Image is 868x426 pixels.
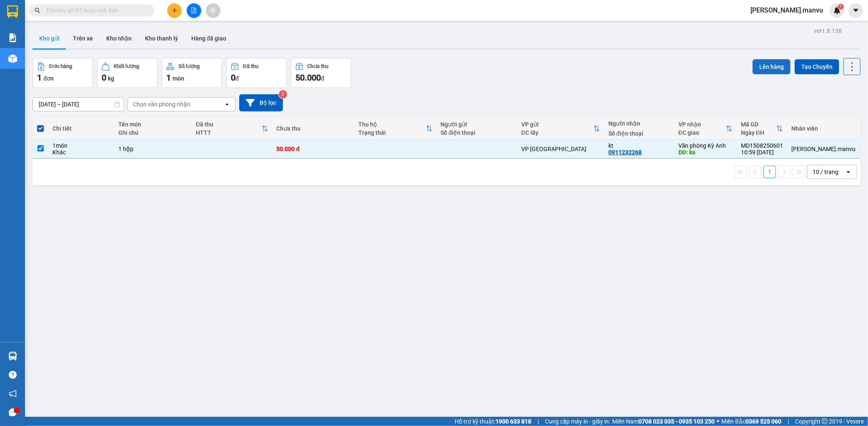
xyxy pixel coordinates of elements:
span: đ [321,75,324,82]
button: Tạo Chuyến [795,59,839,74]
button: Đơn hàng1đơn [33,58,93,88]
svg: open [224,101,230,108]
div: Đã thu [196,121,262,128]
span: Miền Nam [612,417,715,426]
span: 50.000 [295,73,321,83]
th: Toggle SortBy [674,118,737,140]
div: Trạng thái [359,129,426,136]
span: 1 [37,73,42,83]
div: Chi tiết [53,125,110,132]
span: 0 [102,73,106,83]
div: Tên món [118,121,188,128]
span: search [35,8,40,13]
div: ĐC giao [678,129,726,136]
span: 0 [231,73,235,83]
img: warehouse-icon [8,54,17,63]
div: HTTT [196,129,262,136]
sup: 1 [838,4,844,10]
div: Chưa thu [308,63,329,69]
div: Ngày ĐH [741,129,776,136]
div: 1 hộp [118,146,188,152]
span: đ [235,75,239,82]
img: logo-vxr [7,5,18,18]
button: Chưa thu50.000đ [291,58,351,88]
button: Trên xe [66,28,100,48]
div: 10 / trang [813,168,838,176]
div: 1 món [53,142,110,149]
th: Toggle SortBy [737,118,787,140]
span: caret-down [852,7,860,14]
img: solution-icon [8,33,17,42]
span: file-add [191,8,197,13]
span: | [538,417,539,426]
div: Số điện thoại [441,129,513,136]
span: aim [210,8,216,13]
div: 0911232268 [608,149,642,156]
div: VP [GEOGRAPHIC_DATA] [521,146,600,152]
img: icon-new-feature [833,7,841,14]
div: 50.000 đ [277,146,350,152]
button: Kho gửi [33,28,66,48]
div: Số điện thoại [608,130,670,137]
div: Thu hộ [359,121,426,128]
button: Kho thanh lý [138,28,185,48]
input: Select a date range. [33,98,124,111]
span: 1 [839,4,842,10]
div: Khối lượng [114,63,139,69]
div: Gửi: VP [GEOGRAPHIC_DATA] [6,49,83,66]
text: MD1508250601 [49,35,106,44]
img: warehouse-icon [8,352,17,360]
svg: open [845,169,852,175]
div: Chọn văn phòng nhận [133,100,190,108]
button: file-add [187,3,201,18]
button: Lên hàng [753,59,790,74]
span: [PERSON_NAME].manvu [744,5,830,15]
input: Tìm tên, số ĐT hoặc mã đơn [46,6,144,15]
div: ver 1.8.138 [814,26,842,35]
div: Chưa thu [277,125,350,132]
button: Hàng đã giao [185,28,233,48]
div: Mã GD [741,121,776,128]
span: đơn [43,75,54,82]
button: Bộ lọc [239,94,283,111]
sup: 2 [279,90,287,98]
button: plus [167,3,182,18]
span: question-circle [9,371,17,379]
div: DĐ: ka [678,149,733,156]
strong: 0369 525 060 [745,418,781,425]
span: copyright [822,418,828,424]
div: Ghi chú [118,129,188,136]
button: Kho nhận [100,28,138,48]
div: nguyen.manvu [791,146,855,152]
span: Hỗ trợ kỹ thuật: [455,417,531,426]
div: Đã thu [243,63,258,69]
span: ⚪️ [717,420,719,423]
div: VP nhận [678,121,726,128]
span: Miền Bắc [721,417,781,426]
button: caret-down [848,3,863,18]
div: Nhân viên [791,125,855,132]
button: 1 [763,166,776,178]
div: Người gửi [441,121,513,128]
span: message [9,408,17,416]
span: 1 [166,73,171,83]
button: Khối lượng0kg [97,58,158,88]
div: Khác [53,149,110,156]
span: Cung cấp máy in - giấy in: [545,417,610,426]
strong: 1900 633 818 [495,418,531,425]
span: plus [172,8,178,13]
div: 10:59 [DATE] [741,149,783,156]
div: Đơn hàng [49,63,72,69]
th: Toggle SortBy [517,118,604,140]
th: Toggle SortBy [192,118,273,140]
div: Văn phòng Kỳ Anh [678,142,733,149]
button: aim [206,3,220,18]
strong: 0708 023 035 - 0935 103 250 [638,418,715,425]
span: kg [108,75,114,82]
div: kt [608,142,670,149]
th: Toggle SortBy [355,118,437,140]
span: | [788,417,789,426]
div: VP gửi [521,121,593,128]
div: MD1508250601 [741,142,783,149]
span: món [173,75,184,82]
